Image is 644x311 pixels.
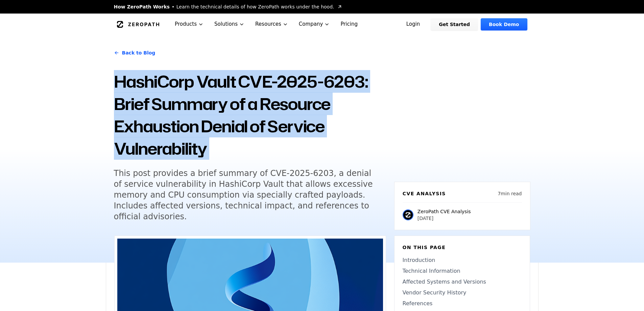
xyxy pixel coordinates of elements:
[250,14,293,35] button: Resources
[403,278,522,286] a: Affected Systems and Versions
[398,18,428,30] a: Login
[418,215,471,222] p: [DATE]
[403,289,522,297] a: Vendor Security History
[498,190,522,197] p: 7 min read
[293,14,335,35] button: Company
[403,209,413,220] img: ZeroPath CVE Analysis
[335,14,363,35] a: Pricing
[418,208,471,215] p: ZeroPath CVE Analysis
[431,18,478,30] a: Get Started
[114,43,156,62] a: Back to Blog
[403,190,446,197] h6: CVE Analysis
[403,267,522,275] a: Technical Information
[106,14,539,35] nav: Global
[403,299,522,308] a: References
[114,3,170,10] span: How ZeroPath Works
[176,3,334,10] span: Learn the technical details of how ZeroPath works under the hood.
[481,18,527,30] a: Book Demo
[403,244,522,251] h6: On this page
[169,14,209,35] button: Products
[209,14,250,35] button: Solutions
[114,3,342,10] a: How ZeroPath WorksLearn the technical details of how ZeroPath works under the hood.
[114,168,374,222] h5: This post provides a brief summary of CVE-2025-6203, a denial of service vulnerability in HashiCo...
[403,256,522,264] a: Introduction
[114,70,386,160] h1: HashiCorp Vault CVE-2025-6203: Brief Summary of a Resource Exhaustion Denial of Service Vulnerabi...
